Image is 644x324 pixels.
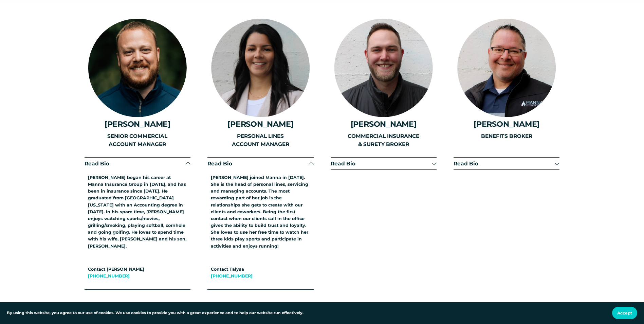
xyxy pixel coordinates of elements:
button: Accept [612,307,637,319]
a: [PHONE_NUMBER] [211,273,253,278]
p: COMMERCIAL INSURANCE & SURETY BROKER [331,132,437,149]
span: Read Bio [454,160,555,167]
strong: Contact [PERSON_NAME] [88,267,144,272]
p: BENEFITS BROKER [454,132,559,141]
strong: Contact Talysa [211,267,244,272]
div: Read Bio [207,169,313,289]
button: Read Bio [454,158,559,169]
h4: [PERSON_NAME] [85,120,190,128]
p: By using this website, you agree to our use of cookies. We use cookies to provide you with a grea... [7,310,303,316]
h4: [PERSON_NAME] [454,120,559,128]
p: [PERSON_NAME] joined Manna in [DATE]. She is the head of personal lines, servicing and managing a... [211,174,310,250]
button: Read Bio [207,158,313,169]
a: [PHONE_NUMBER] [88,273,130,278]
h4: [PERSON_NAME] [331,120,437,128]
button: Read Bio [85,158,190,169]
span: Accept [617,310,632,316]
h4: [PERSON_NAME] [207,120,313,128]
span: Read Bio [331,160,432,167]
button: Read Bio [331,158,437,169]
div: Read Bio [85,169,190,289]
p: PERSONAL LINES ACCOUNT MANAGER [207,132,313,149]
span: Read Bio [207,160,309,167]
p: [PERSON_NAME] began his career at Manna Insurance Group in [DATE], and has been in insurance sinc... [88,174,187,250]
span: Read Bio [85,160,186,167]
p: SENIOR COMMERCIAL ACCOUNT MANAGER [85,132,190,149]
